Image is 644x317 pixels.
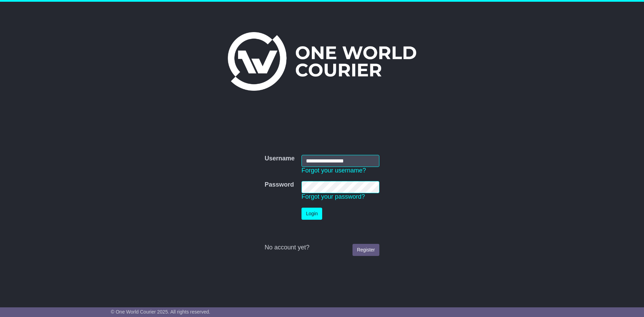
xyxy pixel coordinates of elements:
label: Password [265,181,294,189]
div: No account yet? [265,244,379,251]
label: Username [265,155,295,162]
a: Register [352,244,379,256]
a: Forgot your username? [301,167,366,174]
button: Login [301,208,322,220]
img: One World [228,32,416,91]
a: Forgot your password? [301,193,365,200]
span: © One World Courier 2025. All rights reserved. [111,309,211,315]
